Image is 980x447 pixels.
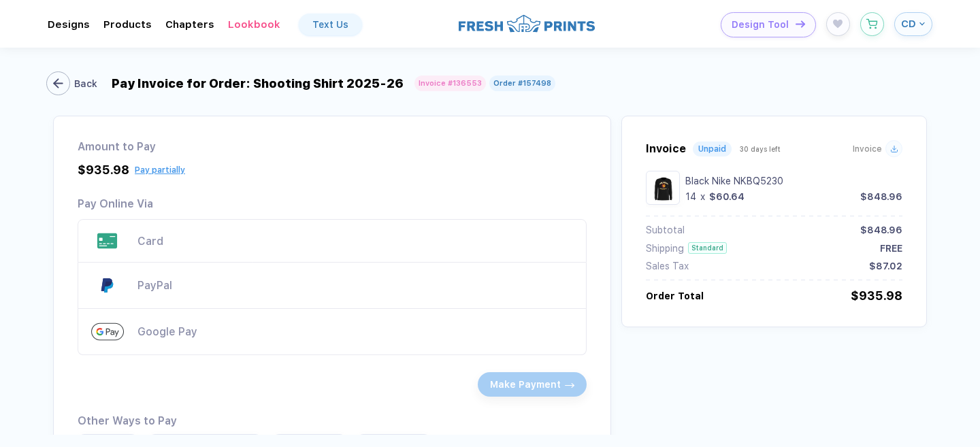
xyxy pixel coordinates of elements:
[646,243,684,254] div: Shipping
[709,191,745,202] div: $60.64
[103,18,152,31] div: ProductsToggle dropdown menu
[721,12,816,37] button: Design Toolicon
[78,309,587,355] div: Paying with Google Pay
[137,279,573,292] div: Paying with PayPal
[851,288,902,303] div: $935.98
[48,18,90,31] div: DesignsToggle dropdown menu
[137,325,573,338] div: Paying with Google Pay
[869,261,902,271] div: $87.02
[299,14,362,35] a: Text Us
[493,79,551,88] div: Order # 157498
[685,176,902,186] div: Black Nike NKBQ5230
[685,191,696,202] div: 14
[135,165,185,175] button: Pay partially
[137,235,574,248] div: Paying with Card
[646,142,686,155] span: Invoice
[312,19,348,30] div: Text Us
[740,145,781,153] span: 30 days left
[699,191,706,202] div: x
[796,20,805,28] img: icon
[649,174,676,201] img: 9ff64ecd-d52b-464e-8736-d4211efaeade_nt_front_1752697163208.jpg
[646,291,704,301] div: Order Total
[646,261,689,271] div: Sales Tax
[78,219,587,263] div: Paying with Card
[646,225,685,235] div: Subtotal
[688,242,727,254] div: Standard
[78,140,587,153] div: Amount to Pay
[880,243,902,254] div: FREE
[698,144,726,154] div: Unpaid
[228,18,280,31] div: LookbookToggle dropdown menu chapters
[78,163,129,177] div: $935.98
[901,18,916,30] span: CD
[78,197,153,210] div: Pay Online Via
[228,18,280,31] div: Lookbook
[78,263,587,309] div: Paying with PayPal
[860,191,902,202] div: $848.96
[419,79,482,88] div: Invoice # 136553
[165,18,214,31] div: ChaptersToggle dropdown menu chapters
[732,19,789,31] span: Design Tool
[853,144,882,154] span: Invoice
[459,13,595,34] img: logo
[74,78,97,89] div: Back
[860,225,902,235] div: $848.96
[112,76,404,90] div: Pay Invoice for Order: Shooting Shirt 2025-26
[49,71,101,95] button: Back
[894,12,932,36] button: CD
[78,414,587,427] div: Other Ways to Pay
